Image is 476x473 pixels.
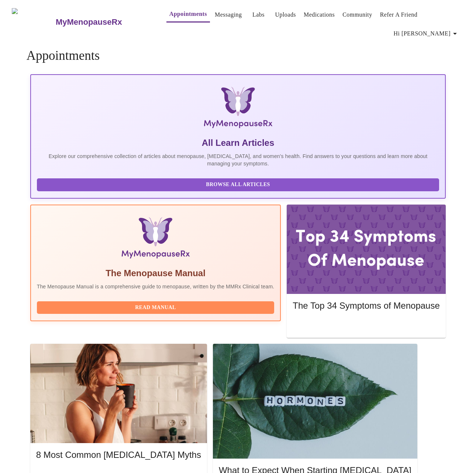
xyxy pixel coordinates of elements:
[56,17,122,27] h3: MyMenopauseRx
[36,449,201,461] h5: 8 Most Common [MEDICAL_DATA] Myths
[37,152,439,167] p: Explore our comprehensive collection of articles about menopause, [MEDICAL_DATA], and women's hea...
[44,180,432,189] span: Browse All Articles
[37,178,439,191] button: Browse All Articles
[342,10,372,20] a: Community
[300,320,432,329] span: Read More
[394,28,459,39] span: Hi [PERSON_NAME]
[37,137,439,149] h5: All Learn Articles
[37,267,275,279] h5: The Menopause Manual
[293,300,439,312] h5: The Top 34 Symptoms of Menopause
[301,7,338,22] button: Medications
[37,304,276,310] a: Read Manual
[339,7,375,22] button: Community
[55,9,151,35] a: MyMenopauseRx
[166,7,210,23] button: Appointments
[215,10,242,20] a: Messaging
[377,7,421,22] button: Refer a Friend
[212,7,245,22] button: Messaging
[293,318,439,331] button: Read More
[44,303,267,312] span: Read Manual
[304,10,335,20] a: Medications
[37,181,441,187] a: Browse All Articles
[169,9,207,19] a: Appointments
[275,10,296,20] a: Uploads
[37,301,275,314] button: Read Manual
[391,26,462,41] button: Hi [PERSON_NAME]
[37,283,275,290] p: The Menopause Manual is a comprehensive guide to menopause, written by the MMRx Clinical team.
[27,48,450,63] h4: Appointments
[272,7,299,22] button: Uploads
[247,7,270,22] button: Labs
[380,10,418,20] a: Refer a Friend
[252,10,265,20] a: Labs
[99,87,377,131] img: MyMenopauseRx Logo
[75,217,237,261] img: Menopause Manual
[293,321,441,327] a: Read More
[12,8,55,36] img: MyMenopauseRx Logo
